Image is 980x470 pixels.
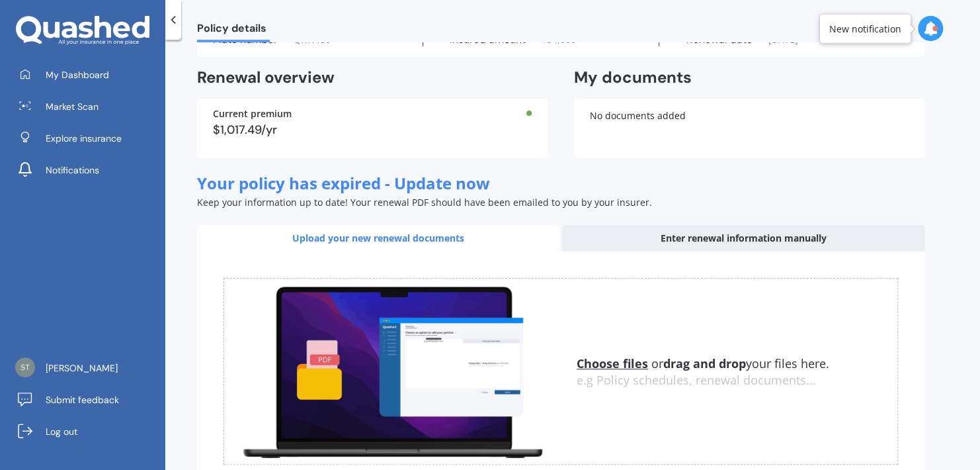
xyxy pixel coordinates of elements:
span: Log out [46,425,77,438]
a: [PERSON_NAME] [10,355,165,381]
b: drag and drop [663,355,746,371]
a: Submit feedback [10,387,165,413]
span: Policy details [197,22,270,40]
a: Log out [10,418,165,445]
a: Explore insurance [10,125,165,152]
div: $1,017.49/yr [213,124,532,136]
a: Market Scan [10,93,165,120]
span: or your files here. [577,355,829,371]
h2: My documents [574,68,692,88]
span: Explore insurance [46,132,122,145]
a: My Dashboard [10,62,165,88]
div: New notification [829,22,901,35]
span: [PERSON_NAME] [46,361,118,375]
span: Your policy has expired - Update now [197,172,490,194]
a: Notifications [10,157,165,183]
span: Market Scan [46,100,99,113]
img: upload.de96410c8ce839c3fdd5.gif [224,279,561,465]
div: e.g Policy schedules, renewal documents... [577,373,897,388]
div: No documents added [574,99,924,158]
div: Current premium [213,109,532,118]
span: Notifications [46,164,99,177]
u: Choose files [577,355,648,371]
img: fb6fc69598e8bde7ea77f3495f82860f [15,357,35,377]
span: Submit feedback [46,393,119,406]
div: Enter renewal information manually [562,225,924,252]
span: My Dashboard [46,68,109,81]
span: Keep your information up to date! Your renewal PDF should have been emailed to you by your insurer. [197,196,652,209]
h2: Renewal overview [197,68,548,88]
div: Upload your new renewal documents [197,225,559,252]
